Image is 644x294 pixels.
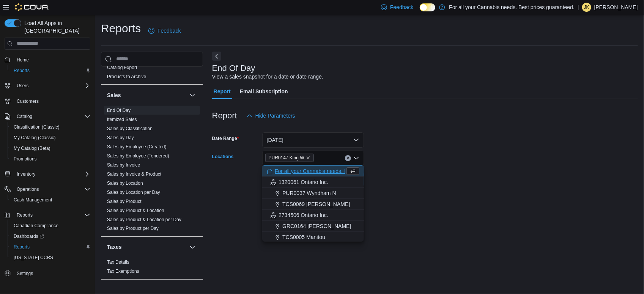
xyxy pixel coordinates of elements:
[107,74,146,80] span: Products to Archive
[11,123,90,132] span: Classification (Classic)
[212,154,234,160] label: Locations
[101,258,203,279] div: Taxes
[107,190,160,195] a: Sales by Location per Day
[262,132,364,148] button: [DATE]
[8,65,93,76] button: Reports
[2,96,93,107] button: Customers
[14,268,90,278] span: Settings
[107,153,169,159] span: Sales by Employee (Tendered)
[14,211,90,220] span: Reports
[17,270,33,277] span: Settings
[17,98,39,104] span: Customers
[14,211,36,220] button: Reports
[11,221,90,230] span: Canadian Compliance
[14,185,42,194] button: Operations
[21,19,90,35] span: Load All Apps in [GEOGRAPHIC_DATA]
[107,91,121,99] h3: Sales
[11,253,90,262] span: Washington CCRS
[262,232,364,243] button: TCS0005 Manitou
[188,91,197,100] button: Sales
[15,3,49,11] img: Cova
[582,3,591,12] div: Jennifer Kinzie
[212,52,221,61] button: Next
[8,242,93,252] button: Reports
[14,269,36,278] a: Settings
[212,64,255,73] h3: End Of Day
[282,233,325,241] span: TCS0005 Manitou
[107,171,161,177] a: Sales by Invoice & Product
[107,181,143,186] a: Sales by Location
[17,186,39,192] span: Operations
[11,133,59,142] a: My Catalog (Classic)
[8,143,93,154] button: My Catalog (Beta)
[17,212,33,218] span: Reports
[107,144,167,149] a: Sales by Employee (Created)
[8,252,93,263] button: [US_STATE] CCRS
[107,244,122,251] h3: Taxes
[2,184,93,195] button: Operations
[14,170,38,179] button: Inventory
[584,3,589,12] span: JK
[107,74,146,79] a: Products to Archive
[107,260,129,265] a: Tax Details
[107,269,139,275] span: Tax Exemptions
[107,126,153,132] span: Sales by Classification
[14,68,30,74] span: Reports
[107,65,137,70] a: Catalog Export
[14,97,42,106] a: Customers
[282,200,350,208] span: TCS0069 [PERSON_NAME]
[14,112,90,121] span: Catalog
[282,189,336,197] span: PUR0037 Wyndham N
[107,171,161,177] span: Sales by Invoice & Product
[14,244,30,250] span: Reports
[11,66,33,75] a: Reports
[11,154,90,164] span: Promotions
[14,197,52,203] span: Cash Management
[17,171,35,177] span: Inventory
[107,135,134,140] a: Sales by Day
[8,122,93,132] button: Classification (Classic)
[262,188,364,199] button: PUR0037 Wyndham N
[107,217,181,223] span: Sales by Product & Location per Day
[14,135,56,141] span: My Catalog (Classic)
[212,73,323,81] div: View a sales snapshot for a date or date range.
[145,23,184,38] a: Feedback
[107,135,134,141] span: Sales by Day
[14,145,50,151] span: My Catalog (Beta)
[262,210,364,221] button: 2734506 Ontario Inc.
[14,156,37,162] span: Promotions
[17,57,29,63] span: Home
[107,269,139,274] a: Tax Exemptions
[11,144,54,153] a: My Catalog (Beta)
[11,133,90,142] span: My Catalog (Classic)
[188,243,197,252] button: Taxes
[2,267,93,278] button: Settings
[14,81,90,90] span: Users
[107,144,167,150] span: Sales by Employee (Created)
[107,189,160,195] span: Sales by Location per Day
[212,111,237,120] h3: Report
[11,154,40,164] a: Promotions
[107,162,140,168] a: Sales by Invoice
[14,81,31,90] button: Users
[107,116,137,123] span: Itemized Sales
[11,221,61,230] a: Canadian Compliance
[107,244,186,251] button: Taxes
[265,154,314,162] span: PUR0147 King W
[306,156,310,160] button: Remove PUR0147 King W from selection in this group
[8,132,93,143] button: My Catalog (Classic)
[262,199,364,210] button: TCS0069 [PERSON_NAME]
[11,253,56,262] a: [US_STATE] CCRS
[107,108,131,113] a: End Of Day
[214,84,231,99] span: Report
[17,113,32,119] span: Catalog
[282,222,351,230] span: GRC0164 [PERSON_NAME]
[8,195,93,205] button: Cash Management
[11,232,47,241] a: Dashboards
[279,211,328,219] span: 2734506 Ontario Inc.
[243,108,298,123] button: Hide Parameters
[11,123,63,132] a: Classification (Classic)
[2,111,93,122] button: Catalog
